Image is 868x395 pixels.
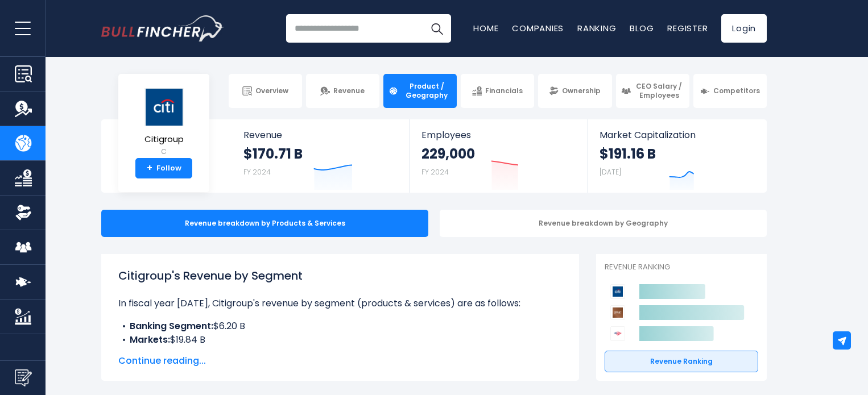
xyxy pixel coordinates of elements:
[693,74,767,108] a: Competitors
[667,22,708,34] a: Register
[423,14,451,43] button: Search
[130,333,170,346] b: Markets:
[15,204,32,221] img: Ownership
[713,86,760,95] span: Competitors
[421,130,576,140] span: Employees
[243,167,271,177] small: FY 2024
[440,210,767,237] div: Revenue breakdown by Geography
[144,147,184,157] small: C
[243,145,303,163] strong: $170.71 B
[605,351,758,372] a: Revenue Ranking
[101,210,428,237] div: Revenue breakdown by Products & Services
[610,326,625,341] img: Bank of America Corporation competitors logo
[383,74,457,108] a: Product / Geography
[600,130,754,140] span: Market Capitalization
[118,267,562,284] h1: Citigroup's Revenue by Segment
[135,158,192,178] a: +Follow
[101,15,224,41] a: Go to homepage
[118,333,562,347] li: $19.84 B
[634,82,684,99] span: CEO Salary / Employees
[630,22,654,34] a: Blog
[306,74,379,108] a: Revenue
[144,135,184,144] span: Citigroup
[402,82,452,99] span: Product / Geography
[461,74,534,108] a: Financials
[130,319,213,332] b: Banking Segment:
[118,319,562,333] li: $6.20 B
[473,22,498,34] a: Home
[721,14,767,43] a: Login
[421,167,449,177] small: FY 2024
[421,145,475,163] strong: 229,000
[101,15,224,41] img: Bullfincher logo
[600,167,621,177] small: [DATE]
[610,284,625,299] img: Citigroup competitors logo
[118,297,562,310] p: In fiscal year [DATE], Citigroup's revenue by segment (products & services) are as follows:
[600,145,656,163] strong: $191.16 B
[255,86,288,95] span: Overview
[232,119,410,193] a: Revenue $170.71 B FY 2024
[605,263,758,272] p: Revenue Ranking
[118,354,562,368] span: Continue reading...
[243,130,399,140] span: Revenue
[588,119,766,193] a: Market Capitalization $191.16 B [DATE]
[410,119,587,193] a: Employees 229,000 FY 2024
[147,163,152,173] strong: +
[577,22,616,34] a: Ranking
[143,88,184,159] a: Citigroup C
[512,22,564,34] a: Companies
[616,74,689,108] a: CEO Salary / Employees
[562,86,601,95] span: Ownership
[229,74,302,108] a: Overview
[610,305,625,320] img: JPMorgan Chase & Co. competitors logo
[333,86,365,95] span: Revenue
[538,74,611,108] a: Ownership
[485,86,523,95] span: Financials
